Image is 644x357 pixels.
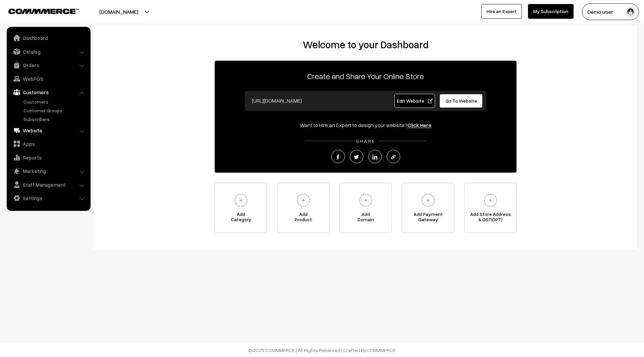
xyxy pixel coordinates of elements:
div: Want to Hire an Expert to design your website? [215,121,517,129]
a: Settings [8,192,88,204]
a: Add Store Address& GST(OPT) [464,183,517,233]
span: Add Category [215,212,267,225]
a: Customers [8,86,88,98]
a: AddProduct [277,183,329,233]
a: Hire an Expert [481,4,522,19]
a: Add PaymentGateway [402,183,454,233]
a: Catalog [8,46,88,58]
a: AddDomain [339,183,392,233]
img: plus.svg [232,191,250,210]
a: Marketing [8,165,88,177]
a: COMMMERCE [8,7,67,15]
a: WebPOS [8,73,88,85]
img: plus.svg [357,191,375,210]
a: Edit Website [394,94,435,108]
img: plus.svg [419,191,437,210]
img: COMMMERCE [8,9,79,14]
span: Add Payment Gateway [402,212,454,225]
img: plus.svg [481,191,500,210]
a: AddCategory [215,183,267,233]
span: SHARE [353,138,379,144]
a: Subscribers [22,116,88,123]
a: Customer Groups [22,107,88,114]
button: [DOMAIN_NAME] [76,3,162,20]
span: Add Product [277,212,329,225]
a: Orders [8,59,88,71]
a: Go To Website [439,94,483,108]
span: Add Store Address & GST(OPT) [465,212,516,225]
img: plus.svg [294,191,313,210]
a: Website [8,124,88,136]
h2: Welcome to your Dashboard [101,39,631,51]
a: COMMMERCE [366,347,396,353]
button: Demo user [582,3,639,20]
span: Add Domain [340,212,391,225]
img: user [626,7,636,17]
p: Create and Share Your Online Store [215,70,517,82]
a: Apps [8,138,88,150]
a: Reports [8,152,88,164]
a: Dashboard [8,32,88,44]
a: Click Here [408,122,431,128]
span: Edit Website [397,98,433,104]
a: Customers [22,98,88,105]
span: Go To Website [445,98,477,104]
a: Staff Management [8,179,88,191]
a: My Subscription [528,4,574,19]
